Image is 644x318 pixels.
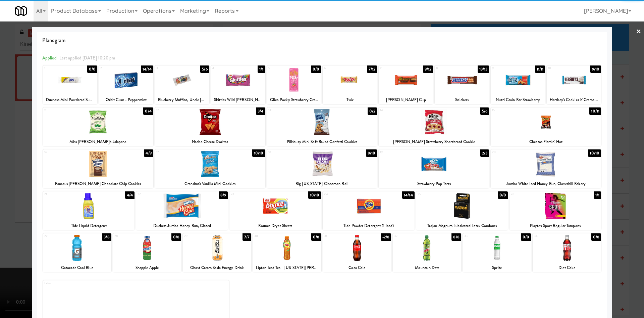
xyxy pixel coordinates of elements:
div: 0/4 [143,107,153,115]
div: 19 [380,149,434,155]
div: [PERSON_NAME] Cup [379,96,433,104]
div: 4 [212,65,238,71]
div: 340/8Diet Coke [533,233,601,272]
div: 3 [156,65,182,71]
div: Sprite [464,264,530,272]
div: 7/7 [243,233,251,241]
div: 328/8Mountain Dew [393,233,461,272]
div: Grandma's Vanilla Mini Cookies [155,180,265,188]
div: 280/8Snapple Apple [113,233,181,272]
div: 14/14 [402,191,415,199]
div: 22 [138,191,182,197]
div: 214/14Orbit Gum - Peppermint [99,65,153,104]
div: 300/8Lipton Iced Tea - [US_STATE][PERSON_NAME] [253,233,321,272]
div: Cheetos Flamin' Hot [491,138,601,146]
div: 5/6 [200,65,209,73]
div: 6 [324,65,350,71]
div: 79/12[PERSON_NAME] Cup [379,65,433,104]
span: Last applied [DATE] 10:20 pm [59,55,115,61]
div: 1/1 [594,191,601,199]
div: 33 [464,233,497,239]
div: 0/2 [368,107,377,115]
div: 5 [268,65,294,71]
div: 13 [268,107,322,113]
div: Duchess Jumbo Honey Bun, Glazed [137,222,227,230]
div: Famous [PERSON_NAME] Chocolate Chip Cookies [43,180,153,188]
div: Duchess Mini Powdered Sugar Donuts [44,96,96,104]
span: Applied [42,55,57,61]
div: [PERSON_NAME] Strawberry Shortbread Cookie [379,138,489,146]
div: 110/4Miss [PERSON_NAME]'s Jalapeno [43,107,153,146]
div: 14 [380,107,434,113]
div: 14/14 [141,65,153,73]
div: 8 [436,65,462,71]
div: 10/0Duchess Mini Powdered Sugar Donuts [43,65,97,104]
div: Big [US_STATE] Cinnamon Roll [268,180,376,188]
div: 50/0Glico Pocky Strawberry Cream Covered Biscuit Sticks [267,65,321,104]
div: 31-2/8Coca Cola [323,233,391,272]
div: Glico Pocky Strawberry Cream Covered Biscuit Sticks [268,96,320,104]
div: 15 [492,107,546,113]
div: 10/10 [252,149,265,157]
div: 7/12 [367,65,377,73]
div: Extra [44,280,136,286]
div: Lipton Iced Tea - [US_STATE][PERSON_NAME] [254,264,320,272]
div: 0/0 [87,65,97,73]
div: Skittles Wild [PERSON_NAME] [212,96,264,104]
div: 4/9 [144,149,153,157]
a: × [636,21,641,42]
span: Planogram [42,35,602,45]
div: Glico Pocky Strawberry Cream Covered Biscuit Sticks [267,96,321,104]
div: Big [US_STATE] Cinnamon Roll [267,180,377,188]
div: Mountain Dew [393,264,461,272]
div: Miss [PERSON_NAME]'s Jalapeno [44,138,152,146]
div: 228/9Duchess Jumbo Honey Bun, Glazed [136,191,228,230]
div: [PERSON_NAME] Cup [380,96,432,104]
div: 35/6Blueberry Muffins, Uncle [PERSON_NAME]'s [155,65,209,104]
div: 26 [511,191,555,197]
div: 28 [114,233,147,239]
div: 8/8 [451,233,461,241]
div: Tide Powder Detergent (1 load) [324,222,413,230]
div: Sprite [463,264,531,272]
div: 5/6 [480,107,489,115]
div: 273/8Gatorade Cool Blue [43,233,111,272]
div: 109/10Hershey's Cookies 'n' Creme Candy Bars [547,65,601,104]
div: 4/4 [125,191,135,199]
div: 30 [254,233,287,239]
div: Blueberry Muffins, Uncle [PERSON_NAME]'s [156,96,208,104]
div: 16 [44,149,98,155]
div: 214/4Tide Liquid Detergent [43,191,135,230]
div: Nacho Cheese Doritos [156,138,264,146]
div: Twix [324,96,376,104]
div: 0/0 [521,233,531,241]
div: 0/8 [591,233,601,241]
div: 20 [492,149,546,155]
div: Grandma's Vanilla Mini Cookies [156,180,264,188]
div: 10/10 [588,149,601,157]
div: Orbit Gum - Peppermint [100,96,152,104]
div: 9/10 [590,65,601,73]
div: 24 [324,191,369,197]
div: 0/8 [311,233,321,241]
div: Hershey's Cookies 'n' Creme Candy Bars [548,96,600,104]
div: 2/3 [480,149,489,157]
div: 32 [394,233,427,239]
div: 21 [44,191,89,197]
img: Micromart [15,5,27,17]
div: Diet Coke [534,264,600,272]
div: 145/6[PERSON_NAME] Strawberry Shortbread Cookie [379,107,489,146]
div: 2310/10Bounce Dryer Sheets [229,191,321,230]
div: Snapple Apple [114,264,180,272]
div: Skittles Wild [PERSON_NAME] [211,96,265,104]
div: 23 [231,191,275,197]
div: 18 [268,149,322,155]
div: 27 [44,233,77,239]
div: Snickers [436,96,488,104]
div: 261/1Playtex Sport Regular Tampons [509,191,601,230]
div: 1710/10Grandma's Vanilla Mini Cookies [155,149,265,188]
div: Cheetos Flamin' Hot [492,138,600,146]
div: Orbit Gum - Peppermint [99,96,153,104]
div: Lipton Iced Tea - [US_STATE][PERSON_NAME] [253,264,321,272]
div: 188/10Big [US_STATE] Cinnamon Roll [267,149,377,188]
